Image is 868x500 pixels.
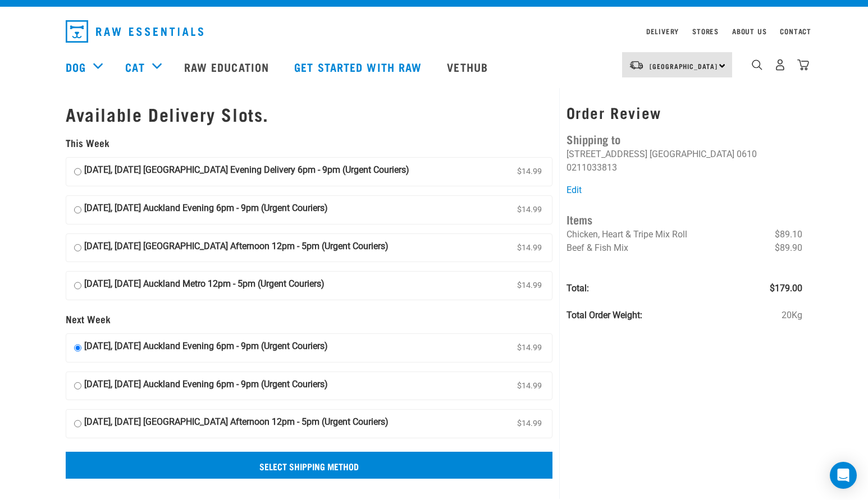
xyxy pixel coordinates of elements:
[567,149,647,159] li: [STREET_ADDRESS]
[66,314,552,325] h5: Next Week
[797,59,809,71] img: home-icon@2x.png
[692,29,719,33] a: Stores
[770,282,802,295] span: $179.00
[66,20,203,43] img: Raw Essentials Logo
[567,229,687,240] span: Chicken, Heart & Tripe Mix Roll
[173,44,283,89] a: Raw Education
[84,277,325,294] strong: [DATE], [DATE] Auckland Metro 12pm - 5pm (Urgent Couriers)
[84,415,389,432] strong: [DATE], [DATE] [GEOGRAPHIC_DATA] Afternoon 12pm - 5pm (Urgent Couriers)
[515,415,544,432] span: $14.99
[567,310,642,320] strong: Total Order Weight:
[650,149,757,159] li: [GEOGRAPHIC_DATA] 0610
[74,201,81,218] input: [DATE], [DATE] Auckland Evening 6pm - 9pm (Urgent Couriers) $14.99
[567,283,589,293] strong: Total:
[84,201,328,218] strong: [DATE], [DATE] Auckland Evening 6pm - 9pm (Urgent Couriers)
[515,201,544,218] span: $14.99
[84,378,328,395] strong: [DATE], [DATE] Auckland Evening 6pm - 9pm (Urgent Couriers)
[84,163,409,180] strong: [DATE], [DATE] [GEOGRAPHIC_DATA] Evening Delivery 6pm - 9pm (Urgent Couriers)
[732,29,766,33] a: About Us
[774,59,786,71] img: user.png
[567,104,802,121] h3: Order Review
[436,44,502,89] a: Vethub
[567,242,628,253] span: Beef & Fish Mix
[515,378,544,395] span: $14.99
[74,240,81,256] input: [DATE], [DATE] [GEOGRAPHIC_DATA] Afternoon 12pm - 5pm (Urgent Couriers) $14.99
[74,340,81,356] input: [DATE], [DATE] Auckland Evening 6pm - 9pm (Urgent Couriers) $14.99
[515,240,544,256] span: $14.99
[567,130,802,148] h4: Shipping to
[752,59,762,70] img: home-icon-1@2x.png
[515,277,544,294] span: $14.99
[830,462,857,489] div: Open Intercom Messenger
[646,29,679,33] a: Delivery
[775,241,802,255] span: $89.90
[515,163,544,180] span: $14.99
[84,240,389,256] strong: [DATE], [DATE] [GEOGRAPHIC_DATA] Afternoon 12pm - 5pm (Urgent Couriers)
[567,162,617,173] li: 0211033813
[66,452,552,479] input: Select Shipping Method
[125,58,144,75] a: Cat
[629,60,644,70] img: van-moving.png
[74,378,81,395] input: [DATE], [DATE] Auckland Evening 6pm - 9pm (Urgent Couriers) $14.99
[782,309,802,322] span: 20Kg
[57,16,811,47] nav: dropdown navigation
[74,277,81,294] input: [DATE], [DATE] Auckland Metro 12pm - 5pm (Urgent Couriers) $14.99
[74,415,81,432] input: [DATE], [DATE] [GEOGRAPHIC_DATA] Afternoon 12pm - 5pm (Urgent Couriers) $14.99
[66,58,86,75] a: Dog
[74,163,81,180] input: [DATE], [DATE] [GEOGRAPHIC_DATA] Evening Delivery 6pm - 9pm (Urgent Couriers) $14.99
[66,137,552,149] h5: This Week
[650,64,718,68] span: [GEOGRAPHIC_DATA]
[775,228,802,241] span: $89.10
[567,185,582,195] a: Edit
[283,44,436,89] a: Get started with Raw
[567,210,802,228] h4: Items
[515,340,544,356] span: $14.99
[780,29,811,33] a: Contact
[84,340,328,356] strong: [DATE], [DATE] Auckland Evening 6pm - 9pm (Urgent Couriers)
[66,104,552,124] h1: Available Delivery Slots.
